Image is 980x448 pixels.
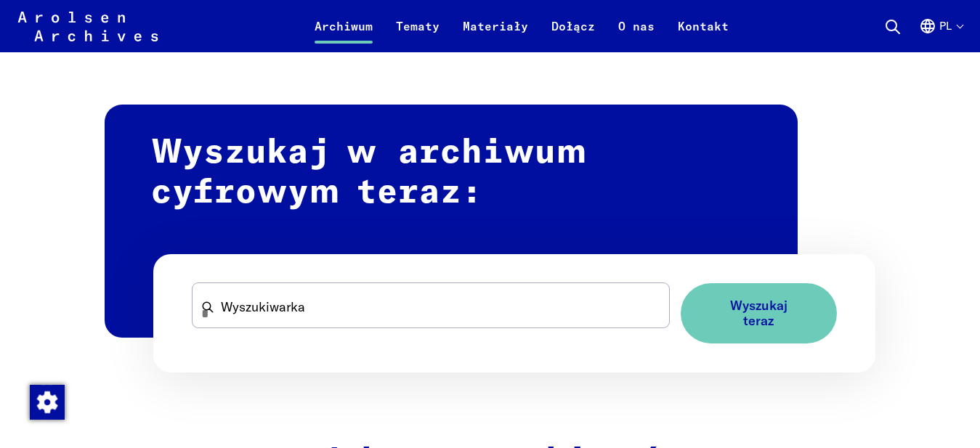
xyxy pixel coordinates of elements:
[303,17,384,52] a: Archiwum
[666,17,740,52] a: Kontakt
[607,17,666,52] a: O nas
[451,17,540,52] a: Materiały
[384,17,451,52] a: Tematy
[716,298,802,328] span: Wyszukaj teraz
[105,105,798,338] h2: Wyszukaj w archiwum cyfrowym teraz:
[540,17,607,52] a: Dołącz
[303,9,740,44] nav: Podstawowy
[30,385,65,420] img: Zmienić zgodę
[919,17,963,52] button: Polski, wybór języka
[681,283,837,343] button: Wyszukaj teraz
[29,384,64,419] div: Zmienić zgodę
